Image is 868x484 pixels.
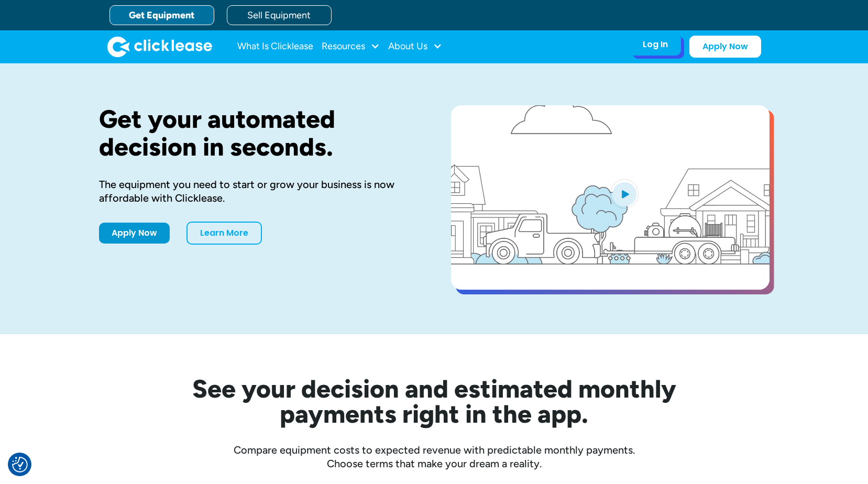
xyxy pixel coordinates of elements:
div: Log In [643,39,668,50]
a: open lightbox [451,105,770,290]
button: Consent Preferences [12,457,28,472]
a: Sell Equipment [227,5,332,25]
a: Learn More [186,222,262,245]
div: The equipment you need to start or grow your business is now affordable with Clicklease. [99,178,417,205]
a: Apply Now [689,36,761,58]
div: Compare equipment costs to expected revenue with predictable monthly payments. Choose terms that ... [99,443,770,470]
h2: See your decision and estimated monthly payments right in the app. [141,376,728,426]
div: Resources [322,36,380,57]
div: About Us [388,36,442,57]
a: Get Equipment [109,5,214,25]
img: Clicklease logo [107,36,212,57]
a: home [107,36,212,57]
h1: Get your automated decision in seconds. [99,105,417,161]
a: What Is Clicklease [237,36,313,57]
img: Blue play button logo on a light blue circular background [610,179,639,208]
img: Revisit consent button [12,457,28,472]
a: Apply Now [99,223,170,244]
